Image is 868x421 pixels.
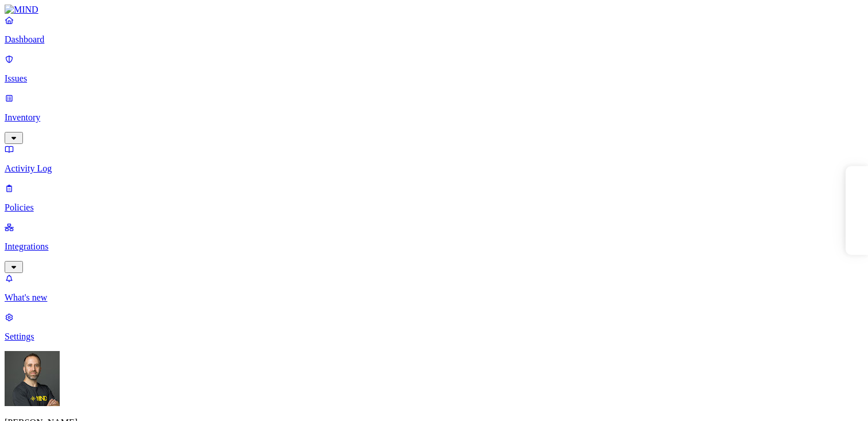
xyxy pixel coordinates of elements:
[5,5,863,15] a: MIND
[5,5,38,15] img: MIND
[5,93,863,142] a: Inventory
[5,73,863,84] p: Issues
[5,222,863,271] a: Integrations
[5,332,863,342] p: Settings
[5,112,863,123] p: Inventory
[5,54,863,84] a: Issues
[5,351,60,406] img: Tom Mayblum
[5,312,863,342] a: Settings
[5,241,863,252] p: Integrations
[5,273,863,303] a: What's new
[5,293,863,303] p: What's new
[5,202,863,213] p: Policies
[5,163,863,174] p: Activity Log
[5,183,863,213] a: Policies
[5,15,863,45] a: Dashboard
[5,144,863,174] a: Activity Log
[5,34,863,45] p: Dashboard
